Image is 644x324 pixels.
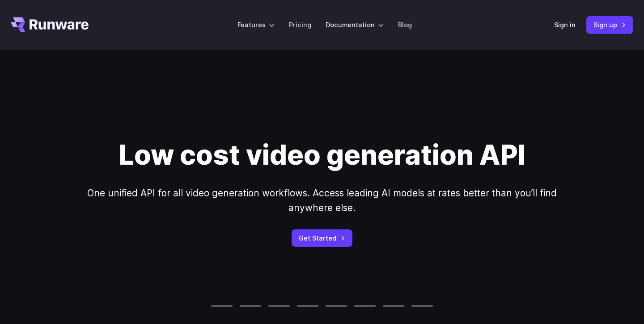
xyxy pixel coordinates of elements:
label: Documentation [326,20,384,30]
a: Blog [398,20,412,30]
a: Sign up [586,16,633,33]
a: Go to / [11,17,89,32]
a: Get Started [292,229,352,247]
a: Sign in [554,20,576,30]
label: Features [237,20,275,30]
a: Pricing [289,20,311,30]
p: One unified API for all video generation workflows. Access leading AI models at rates better than... [64,186,580,216]
h1: Low cost video generation API [119,139,525,171]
